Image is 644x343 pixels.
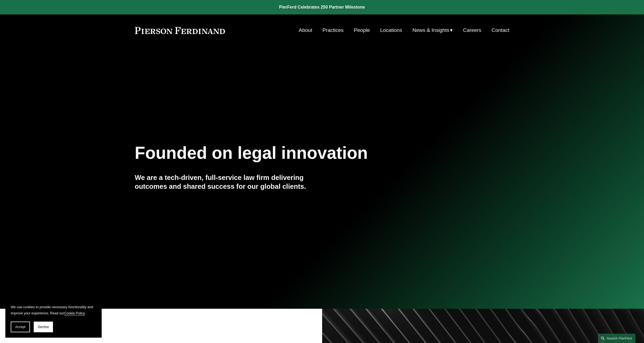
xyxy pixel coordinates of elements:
[135,173,322,191] h4: We are a tech-driven, full-service law firm delivering outcomes and shared success for our global...
[299,25,312,35] a: About
[38,325,49,329] span: Decline
[64,311,85,315] a: Cookie Policy
[380,25,402,35] a: Locations
[322,25,344,35] a: Practices
[463,25,481,35] a: Careers
[491,25,509,35] a: Contact
[11,322,30,332] button: Accept
[413,26,449,35] span: News & Insights
[135,143,447,163] h1: Founded on legal innovation
[5,299,102,338] section: Cookie banner
[15,325,25,329] span: Accept
[11,304,96,316] p: We use cookies to provide necessary functionality and improve your experience. Read our .
[413,25,453,35] a: folder dropdown
[598,334,635,343] a: Search this site
[354,25,370,35] a: People
[34,322,53,332] button: Decline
